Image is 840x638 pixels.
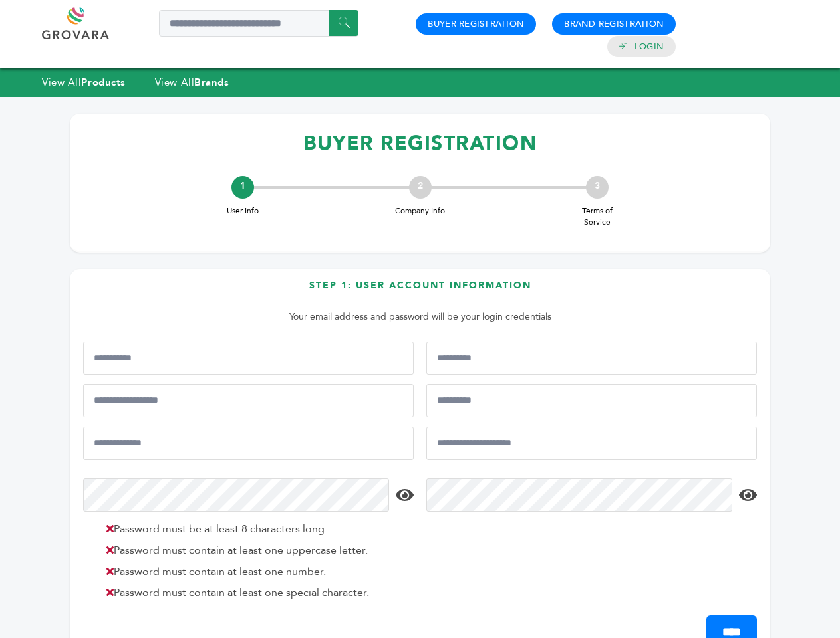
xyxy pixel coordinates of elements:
input: Confirm Email Address* [426,427,757,460]
a: Brand Registration [564,18,664,30]
a: Buyer Registration [428,18,524,30]
strong: Brands [194,76,229,89]
input: First Name* [83,342,414,375]
strong: Products [81,76,125,89]
span: Company Info [394,205,447,217]
div: 2 [409,176,432,199]
div: 1 [231,176,254,199]
input: Password* [83,478,389,512]
a: Login [634,41,664,53]
input: Email Address* [83,427,414,460]
input: Job Title* [426,384,757,417]
li: Password must contain at least one special character. [100,585,410,601]
h1: BUYER REGISTRATION [83,124,757,163]
span: Terms of Service [571,205,624,228]
span: User Info [216,205,269,217]
p: Your email address and password will be your login credentials [90,309,750,325]
h3: Step 1: User Account Information [83,279,757,302]
li: Password must contain at least one number. [100,564,410,580]
li: Password must be at least 8 characters long. [100,521,410,537]
input: Confirm Password* [426,478,732,512]
input: Mobile Phone Number [83,384,414,417]
a: View AllBrands [155,76,229,89]
li: Password must contain at least one uppercase letter. [100,542,410,558]
div: 3 [586,176,609,199]
input: Last Name* [426,342,757,375]
a: View AllProducts [42,76,126,89]
input: Search a product or brand... [159,10,358,37]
